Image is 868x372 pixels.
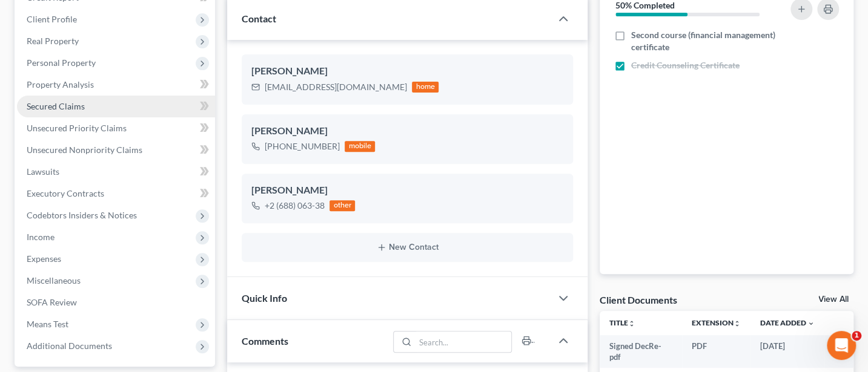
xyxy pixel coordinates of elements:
div: other [330,200,355,211]
span: Executory Contracts [27,188,104,198]
a: Secured Claims [17,96,215,117]
a: Lawsuits [17,161,215,183]
span: Unsecured Priority Claims [27,123,127,133]
span: Real Property [27,36,79,46]
a: Unsecured Priority Claims [17,117,215,139]
span: Lawsuits [27,166,59,177]
a: View All [818,295,849,304]
button: New Contact [251,243,563,252]
i: unfold_more [734,320,741,327]
span: Personal Property [27,57,96,68]
a: Unsecured Nonpriority Claims [17,139,215,161]
span: Credit Counseling Certificate [631,59,740,71]
span: Client Profile [27,14,77,24]
span: Means Test [27,319,68,329]
div: home [412,82,439,93]
div: [EMAIL_ADDRESS][DOMAIN_NAME] [265,81,407,93]
div: [PHONE_NUMBER] [265,140,340,152]
div: [PERSON_NAME] [251,64,563,79]
a: SOFA Review [17,292,215,313]
i: expand_more [807,320,815,327]
span: Comments [242,335,288,347]
i: unfold_more [628,320,635,327]
span: Quick Info [242,292,287,304]
span: Second course (financial management) certificate [631,29,780,53]
span: Unsecured Nonpriority Claims [27,145,142,155]
div: +2 (688) 063-38 [265,200,325,212]
div: [PERSON_NAME] [251,183,563,198]
span: Codebtors Insiders & Notices [27,210,137,220]
td: Signed DecRe-pdf [600,335,682,368]
span: Income [27,232,55,242]
td: PDF [682,335,750,368]
div: [PERSON_NAME] [251,124,563,139]
span: SOFA Review [27,297,77,307]
iframe: Intercom live chat [827,331,856,360]
input: Search... [415,331,511,352]
span: Additional Documents [27,341,112,351]
span: Contact [242,13,276,24]
a: Titleunfold_more [609,318,635,327]
span: Miscellaneous [27,275,81,286]
a: Property Analysis [17,74,215,96]
a: Executory Contracts [17,183,215,204]
div: Client Documents [600,293,677,306]
td: [DATE] [750,335,824,368]
span: 1 [852,331,861,341]
div: mobile [345,141,375,152]
span: Secured Claims [27,101,85,111]
span: Expenses [27,253,61,264]
a: Date Added expand_more [760,318,815,327]
a: Extensionunfold_more [692,318,741,327]
span: Property Analysis [27,79,94,90]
